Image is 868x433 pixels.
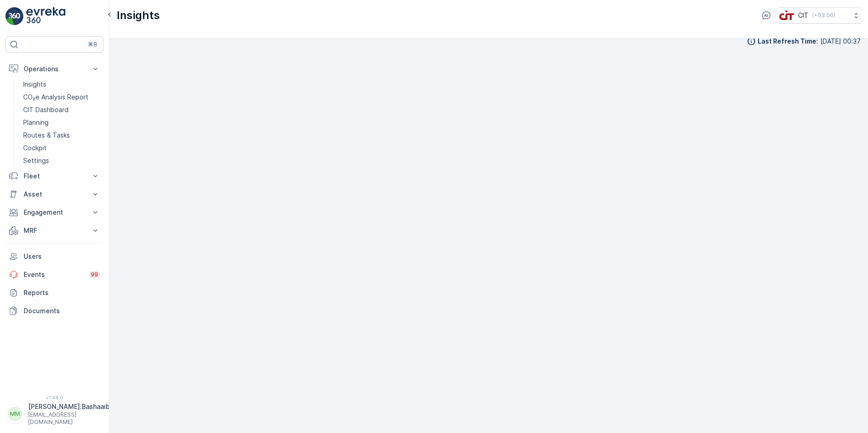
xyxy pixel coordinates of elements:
p: Documents [24,306,100,315]
p: Routes & Tasks [23,131,70,140]
p: Planning [23,118,49,127]
a: Planning [20,116,104,129]
a: Reports [5,284,104,302]
button: Asset [5,185,104,203]
p: [DATE] 00:37 [820,37,861,46]
p: ( +03:00 ) [812,12,835,19]
p: Users [24,252,100,261]
p: Insights [117,8,160,23]
button: Operations [5,60,104,78]
button: MRF [5,221,104,240]
p: CIT Dashboard [23,105,69,114]
p: CIT [798,11,809,20]
p: [EMAIL_ADDRESS][DOMAIN_NAME] [28,411,110,426]
button: Engagement [5,203,104,221]
button: MM[PERSON_NAME].Bashaaib[EMAIL_ADDRESS][DOMAIN_NAME] [5,402,104,426]
a: CIT Dashboard [20,103,104,116]
p: MRF [24,226,85,235]
p: Engagement [24,208,85,217]
button: Fleet [5,167,104,185]
a: Settings [20,154,104,167]
img: logo [5,7,24,25]
p: Fleet [24,172,85,181]
a: CO₂e Analysis Report [20,91,104,103]
p: Reports [24,288,100,297]
div: MM [8,407,22,421]
p: Settings [23,156,49,165]
p: 99 [91,271,98,278]
a: Users [5,247,104,266]
a: Events99 [5,266,104,284]
p: Events [24,270,84,279]
a: Routes & Tasks [20,129,104,142]
button: CIT(+03:00) [779,7,861,24]
a: Cockpit [20,142,104,154]
p: Asset [24,190,85,199]
p: Operations [24,64,85,74]
a: Documents [5,302,104,320]
img: cit-logo_pOk6rL0.png [779,10,794,20]
img: logo_light-DOdMpM7g.png [26,7,65,25]
p: Insights [23,80,46,89]
span: v 1.49.0 [5,395,104,400]
a: Insights [20,78,104,91]
p: [PERSON_NAME].Bashaaib [28,402,110,411]
p: ⌘B [88,41,97,48]
p: Cockpit [23,143,47,153]
p: CO₂e Analysis Report [23,93,89,102]
p: Last Refresh Time : [758,37,818,46]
